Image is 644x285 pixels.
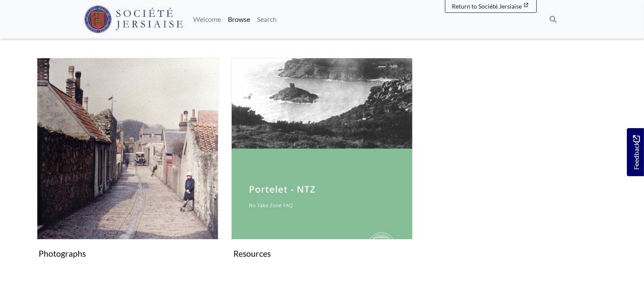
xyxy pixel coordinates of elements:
div: Subcollection [225,58,419,275]
a: Would you like to provide feedback? [627,128,644,176]
a: Search [254,11,280,28]
img: Photographs [37,58,218,239]
a: Browse [224,11,254,28]
span: Feedback [631,135,641,170]
a: Société Jersiaise logo [84,3,183,35]
a: Welcome [190,11,224,28]
div: Subcollection [30,58,225,275]
img: Resources [231,58,413,239]
img: Société Jersiaise [84,6,183,33]
a: Photographs Photographs [37,58,218,262]
a: Resources Resources [231,58,413,262]
span: Return to Société Jersiaise [452,3,522,10]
